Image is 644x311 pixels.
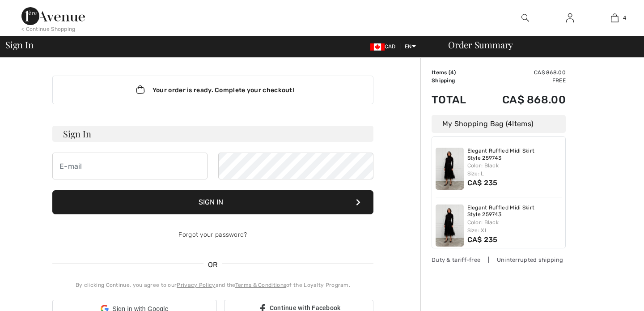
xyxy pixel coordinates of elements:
div: Color: Black Size: L [467,162,562,178]
div: < Continue Shopping [21,25,76,33]
span: CA$ 235 [467,235,498,244]
button: Sign In [52,190,373,214]
h3: Sign In [52,126,373,142]
a: Elegant Ruffled Midi Skirt Style 259743 [467,204,562,218]
div: Order Summary [437,40,639,49]
div: By clicking Continue, you agree to our and the of the Loyalty Program. [52,281,373,289]
div: My Shopping Bag ( Items) [432,115,566,133]
div: Your order is ready. Complete your checkout! [52,76,373,104]
td: Total [432,85,479,115]
span: CA$ 235 [467,179,498,187]
span: EN [405,43,416,50]
img: Elegant Ruffled Midi Skirt Style 259743 [436,148,464,190]
img: 1ère Avenue [21,7,85,25]
img: Elegant Ruffled Midi Skirt Style 259743 [436,204,464,247]
span: OR [203,260,222,270]
td: Shipping [432,77,479,85]
input: E-mail [52,153,208,179]
div: Duty & tariff-free | Uninterrupted shipping [432,256,566,264]
span: CAD [370,43,399,50]
span: 4 [450,69,454,76]
img: Canadian Dollar [370,43,385,51]
div: Color: Black Size: XL [467,218,562,234]
a: Forgot your password? [178,231,247,239]
span: Sign In [5,40,33,49]
a: Terms & Conditions [235,282,286,288]
td: Items ( ) [432,68,479,77]
a: Privacy Policy [177,282,215,288]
